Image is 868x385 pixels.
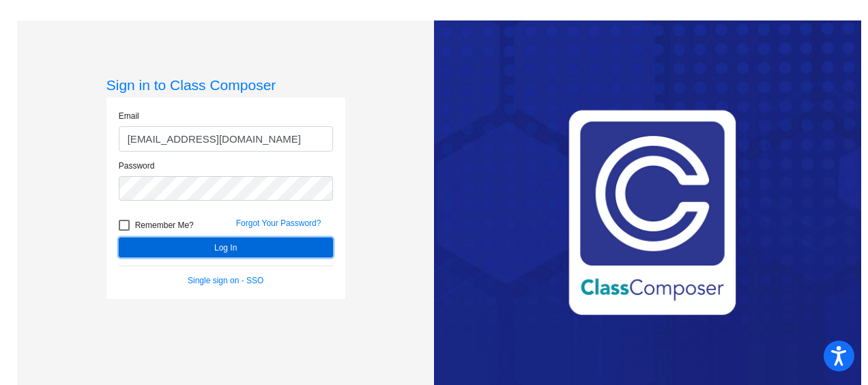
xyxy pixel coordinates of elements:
label: Email [119,110,139,122]
a: Single sign on - SSO [188,276,263,285]
span: Remember Me? [135,217,194,233]
a: Forgot Your Password? [236,218,321,228]
button: Log In [119,238,333,257]
label: Password [119,160,155,172]
h3: Sign in to Class Composer [106,76,345,94]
